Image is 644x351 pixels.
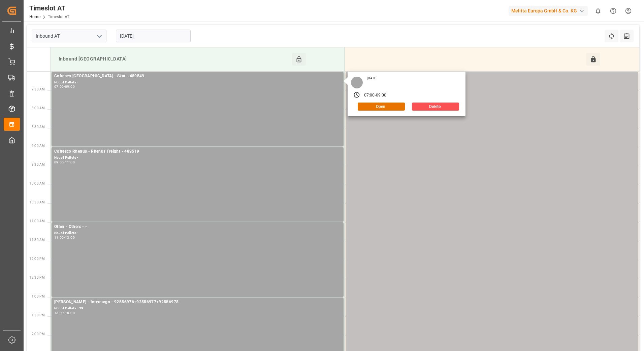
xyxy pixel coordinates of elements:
[509,6,588,16] div: Melitta Europa GmbH & Co. KG
[32,30,106,42] input: Type to search/select
[54,148,341,155] div: Cofresco Rhenus - Rhenus Freight - 489519
[116,30,191,42] input: DD-MM-YYYY
[29,276,45,279] span: 12:30 PM
[54,236,64,239] div: 11:00
[509,4,590,17] button: Melitta Europa GmbH & Co. KG
[32,295,45,298] span: 1:00 PM
[54,299,341,306] div: [PERSON_NAME] - Intercargo - 92556976+92556977+92556978
[32,106,45,110] span: 8:00 AM
[29,14,40,19] a: Home
[375,92,376,99] div: -
[94,31,104,41] button: open menu
[54,306,341,311] div: No. of Pallets - 39
[64,311,65,314] div: -
[64,236,65,239] div: -
[54,80,341,85] div: No. of Pallets -
[29,182,45,185] span: 10:00 AM
[65,311,75,314] div: 15:00
[364,92,375,99] div: 07:00
[54,161,64,164] div: 09:00
[54,311,64,314] div: 13:00
[364,76,380,81] div: [DATE]
[64,161,65,164] div: -
[29,257,45,261] span: 12:00 PM
[54,230,341,236] div: No. of Pallets -
[349,80,635,85] div: No. of Pallets -
[54,85,64,88] div: 07:00
[29,3,69,13] div: Timeslot AT
[65,161,75,164] div: 11:00
[29,200,45,204] span: 10:30 AM
[54,155,341,161] div: No. of Pallets -
[32,87,45,91] span: 7:30 AM
[358,103,405,111] button: Open
[56,53,292,66] div: Inbound [GEOGRAPHIC_DATA]
[349,73,635,80] div: - -
[65,85,75,88] div: 09:00
[590,3,606,18] button: show 0 new notifications
[32,125,45,129] span: 8:30 AM
[32,163,45,166] span: 9:30 AM
[606,3,621,18] button: Help Center
[32,144,45,148] span: 9:00 AM
[64,85,65,88] div: -
[29,238,45,242] span: 11:30 AM
[412,103,459,111] button: Delete
[65,236,75,239] div: 13:00
[54,224,341,230] div: Other - Others - -
[376,92,387,99] div: 09:00
[54,73,341,80] div: Cofresco [GEOGRAPHIC_DATA] - Skat - 489549
[32,313,45,317] span: 1:30 PM
[32,332,45,336] span: 2:00 PM
[29,219,45,223] span: 11:00 AM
